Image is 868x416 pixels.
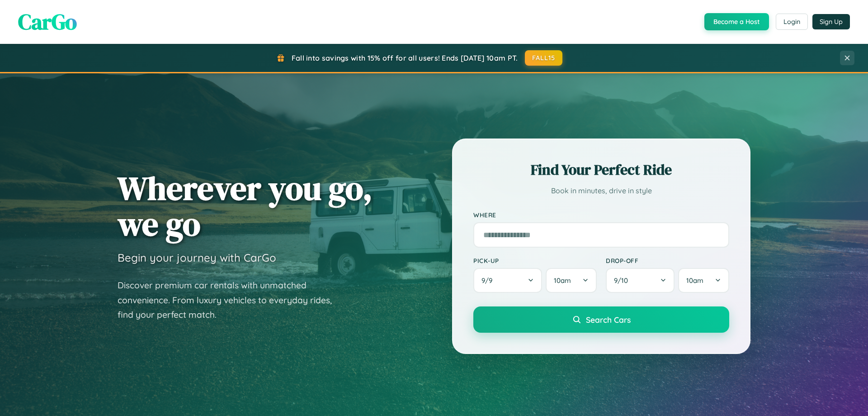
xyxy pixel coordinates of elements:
[473,184,729,197] p: Book in minutes, drive in style
[118,278,344,322] p: Discover premium car rentals with unmatched convenience. From luxury vehicles to everyday rides, ...
[776,14,808,30] button: Login
[473,211,729,219] label: Where
[606,257,729,264] label: Drop-off
[606,268,675,293] button: 9/10
[473,257,597,264] label: Pick-up
[118,251,276,264] h3: Begin your journey with CarGo
[118,170,373,242] h1: Wherever you go, we go
[546,268,597,293] button: 10am
[812,14,850,29] button: Sign Up
[292,53,518,62] span: Fall into savings with 15% off for all users! Ends [DATE] 10am PT.
[473,160,729,180] h2: Find Your Perfect Ride
[473,268,542,293] button: 9/9
[586,315,631,325] span: Search Cars
[554,276,571,285] span: 10am
[678,268,729,293] button: 10am
[18,7,77,37] span: CarGo
[686,276,703,285] span: 10am
[473,306,729,333] button: Search Cars
[525,50,563,66] button: FALL15
[704,13,769,30] button: Become a Host
[481,276,497,285] span: 9 / 9
[614,276,632,285] span: 9 / 10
